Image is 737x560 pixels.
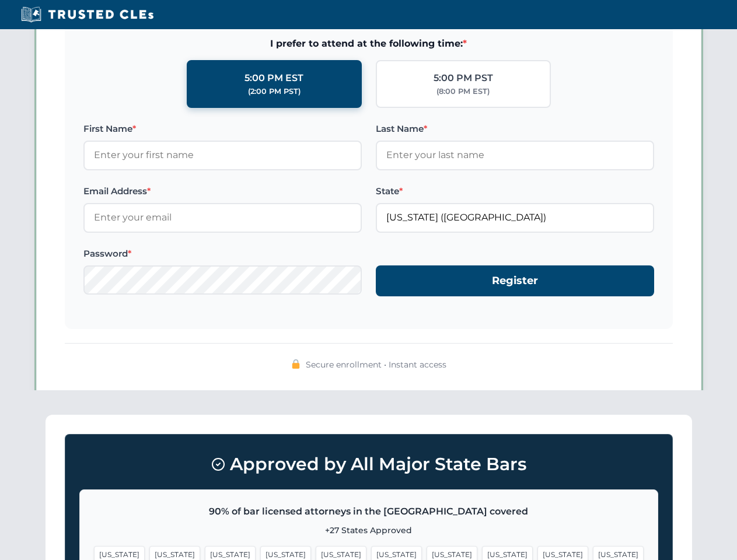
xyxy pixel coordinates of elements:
[83,122,362,136] label: First Name
[83,203,362,232] input: Enter your email
[306,358,446,371] span: Secure enrollment • Instant access
[436,86,490,97] div: (8:00 PM EST)
[94,524,644,537] p: +27 States Approved
[83,141,362,170] input: Enter your first name
[291,359,301,369] img: 🔒
[376,265,654,296] button: Register
[376,203,654,232] input: Florida (FL)
[94,504,644,519] p: 90% of bar licensed attorneys in the [GEOGRAPHIC_DATA] covered
[248,86,301,97] div: (2:00 PM PST)
[79,449,658,480] h3: Approved by All Major State Bars
[376,141,654,170] input: Enter your last name
[376,122,654,136] label: Last Name
[434,71,493,86] div: 5:00 PM PST
[376,184,654,198] label: State
[244,71,303,86] div: 5:00 PM EST
[83,36,654,51] span: I prefer to attend at the following time:
[18,6,157,23] img: Trusted CLEs
[83,247,362,261] label: Password
[83,184,362,198] label: Email Address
